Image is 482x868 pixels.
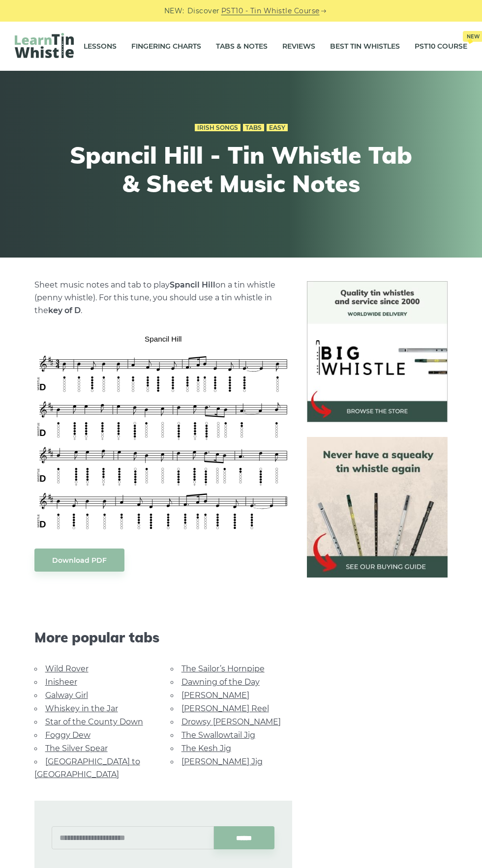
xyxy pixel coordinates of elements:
[181,664,265,673] a: The Sailor’s Hornpipe
[34,332,292,534] img: Spancil Hill Tin Whistle Tab & Sheet Music
[48,306,81,315] strong: key of D
[216,34,268,58] a: Tabs & Notes
[45,691,88,700] a: Galway Girl
[45,730,90,740] a: Foggy Dew
[34,757,140,779] a: [GEOGRAPHIC_DATA] to [GEOGRAPHIC_DATA]
[60,141,422,198] h1: Spancil Hill - Tin Whistle Tab & Sheet Music Notes
[131,34,201,58] a: Fingering Charts
[181,704,269,713] a: [PERSON_NAME] Reel
[181,730,255,740] a: The Swallowtail Jig
[34,549,124,572] a: Download PDF
[307,437,448,578] img: tin whistle buying guide
[195,124,241,132] a: Irish Songs
[330,34,400,58] a: Best Tin Whistles
[181,677,260,687] a: Dawning of the Day
[243,124,264,132] a: Tabs
[34,629,292,646] span: More popular tabs
[282,34,315,58] a: Reviews
[181,757,263,766] a: [PERSON_NAME] Jig
[45,677,77,687] a: Inisheer
[45,704,118,713] a: Whiskey in the Jar
[170,280,215,289] strong: Spancil Hill
[45,717,143,726] a: Star of the County Down
[181,691,249,700] a: [PERSON_NAME]
[415,34,467,58] a: PST10 CourseNew
[45,664,89,673] a: Wild Rover
[84,34,117,58] a: Lessons
[15,33,74,58] img: LearnTinWhistle.com
[45,744,108,753] a: The Silver Spear
[267,124,288,132] a: Easy
[181,717,281,726] a: Drowsy [PERSON_NAME]
[34,279,292,317] p: Sheet music notes and tab to play on a tin whistle (penny whistle). For this tune, you should use...
[307,281,448,422] img: BigWhistle Tin Whistle Store
[181,744,231,753] a: The Kesh Jig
